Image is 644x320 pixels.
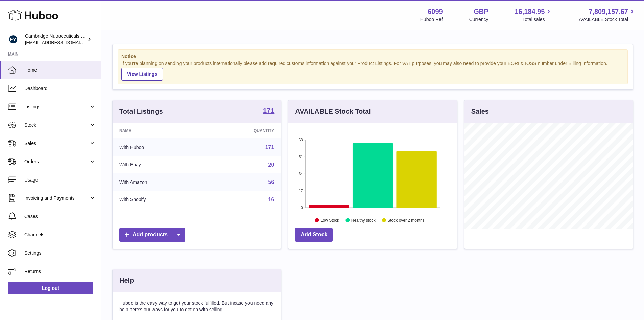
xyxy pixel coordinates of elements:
text: Healthy stock [351,218,376,222]
strong: 6099 [428,7,443,16]
text: Stock over 2 months [388,218,425,222]
a: 7,809,157.67 AVAILABLE Stock Total [579,7,636,23]
text: 34 [299,172,303,176]
th: Quantity [205,123,281,138]
a: Add products [119,228,185,242]
a: Log out [8,282,93,294]
span: Total sales [522,16,552,23]
div: Huboo Ref [420,16,443,23]
text: 0 [301,206,303,210]
strong: Notice [121,53,624,60]
a: 56 [268,179,275,185]
text: 51 [299,155,303,159]
span: 7,809,157.67 [589,7,628,16]
span: Listings [24,104,89,110]
text: 17 [299,189,303,193]
td: With Ebay [113,156,205,174]
a: 20 [268,162,275,168]
a: View Listings [121,68,163,81]
span: Invoicing and Payments [24,195,89,201]
a: 171 [265,144,275,150]
span: Dashboard [24,85,96,92]
text: Low Stock [320,218,339,222]
p: Huboo is the easy way to get your stock fulfilled. But incase you need any help here's our ways f... [119,300,274,313]
text: 68 [299,138,303,142]
span: Stock [24,122,89,128]
span: Home [24,67,96,73]
span: 16,184.95 [515,7,545,16]
h3: AVAILABLE Stock Total [295,107,371,116]
span: [EMAIL_ADDRESS][DOMAIN_NAME] [25,40,99,45]
span: Cases [24,213,96,220]
strong: 171 [263,107,274,114]
h3: Total Listings [119,107,163,116]
a: 171 [263,107,274,115]
span: AVAILABLE Stock Total [579,16,636,23]
span: Sales [24,140,89,147]
a: Add Stock [295,228,333,242]
span: Channels [24,232,96,238]
th: Name [113,123,205,138]
div: Currency [469,16,488,23]
a: 16,184.95 Total sales [515,7,552,23]
td: With Huboo [113,138,205,156]
span: Returns [24,268,96,275]
a: 16 [268,197,275,202]
h3: Sales [471,107,489,116]
span: Usage [24,177,96,183]
span: Settings [24,250,96,256]
td: With Amazon [113,173,205,191]
div: Cambridge Nutraceuticals Ltd [25,33,86,46]
td: With Shopify [113,191,205,209]
img: huboo@camnutra.com [8,34,18,44]
div: If you're planning on sending your products internationally please add required customs informati... [121,60,624,81]
h3: Help [119,276,134,285]
span: Orders [24,158,89,165]
strong: GBP [474,7,488,16]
